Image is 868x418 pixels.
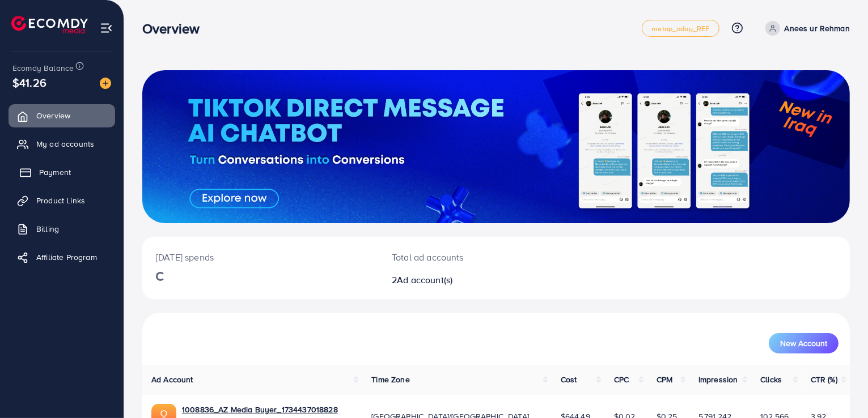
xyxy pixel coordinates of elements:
[698,374,738,385] span: Impression
[657,374,672,385] span: CPM
[811,374,837,385] span: CTR (%)
[371,374,409,385] span: Time Zone
[36,251,97,263] span: Affiliate Program
[761,21,850,36] a: Anees ur Rehman
[780,339,827,347] span: New Account
[100,22,113,35] img: menu
[36,195,85,206] span: Product Links
[392,250,541,264] p: Total ad accounts
[9,133,115,155] a: My ad accounts
[36,110,70,121] span: Overview
[397,274,452,286] span: Ad account(s)
[182,404,338,415] a: 1008836_AZ Media Buyer_1734437018828
[36,138,94,150] span: My ad accounts
[561,374,577,385] span: Cost
[614,374,629,385] span: CPC
[392,275,541,285] h2: 2
[9,104,115,127] a: Overview
[36,223,59,234] span: Billing
[11,16,88,33] img: logo
[12,74,46,91] span: $41.26
[12,62,74,74] span: Ecomdy Balance
[9,246,115,268] a: Affiliate Program
[9,161,115,184] a: Payment
[142,20,209,37] h3: Overview
[760,374,782,385] span: Clicks
[9,189,115,212] a: Product Links
[156,250,365,264] p: [DATE] spends
[642,20,719,37] a: metap_oday_REF
[39,167,71,178] span: Payment
[769,333,839,353] button: New Account
[151,374,193,385] span: Ad Account
[785,22,850,35] p: Anees ur Rehman
[651,25,709,32] span: metap_oday_REF
[100,78,111,89] img: image
[9,217,115,240] a: Billing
